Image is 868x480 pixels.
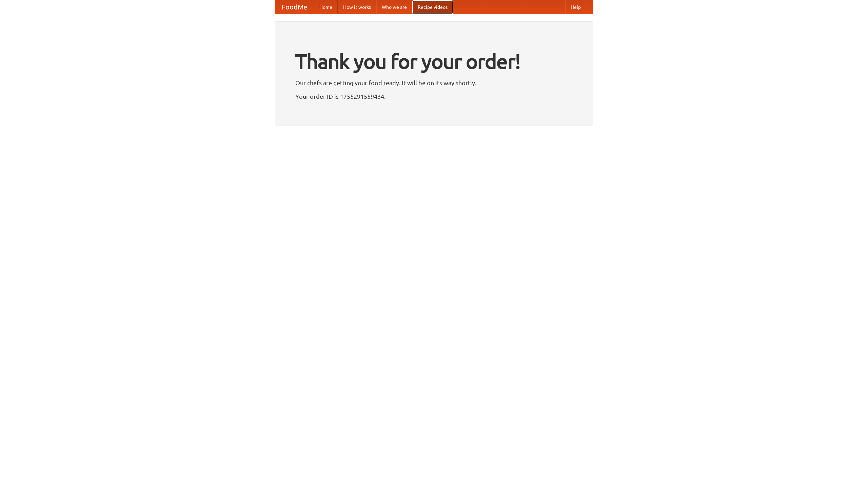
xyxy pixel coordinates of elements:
a: How it works [338,0,376,14]
a: Help [565,0,586,14]
p: Your order ID is 1755291559434. [295,91,573,101]
a: Who we are [376,0,412,14]
a: Home [314,0,338,14]
p: Our chefs are getting your food ready. It will be on its way shortly. [295,78,573,88]
a: FoodMe [275,0,314,14]
a: Recipe videos [412,0,453,14]
h1: Thank you for your order! [295,45,573,78]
